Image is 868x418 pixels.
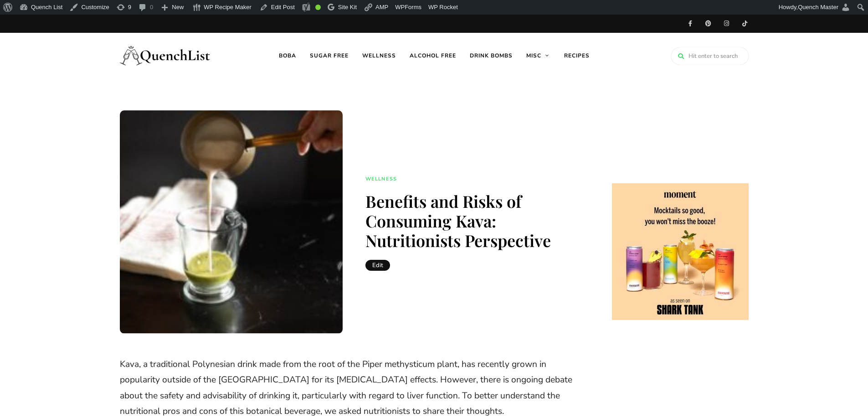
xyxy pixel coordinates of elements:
[120,37,211,74] img: Quench List
[355,33,403,78] a: Wellness
[403,33,463,78] a: Alcohol free
[315,5,321,10] div: Good
[303,33,355,78] a: Sugar free
[365,175,397,183] a: Wellness
[699,15,718,33] a: Pinterest
[365,260,390,271] a: Edit
[718,15,736,33] a: Instagram
[519,33,557,78] a: Misc
[272,33,303,78] a: Boba
[338,4,357,10] span: Site Kit
[365,191,584,251] h1: Benefits and Risks of Consuming Kava: Nutritionists Perspective
[557,33,596,78] a: Recipes
[681,15,699,33] a: Facebook
[736,15,754,33] a: TikTok
[463,33,519,78] a: Drink Bombs
[671,47,749,65] input: Hit enter to search
[612,183,749,320] img: cshow.php
[120,110,343,334] img: person pouring milk on clear drinking glass
[798,4,838,10] span: Quench Master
